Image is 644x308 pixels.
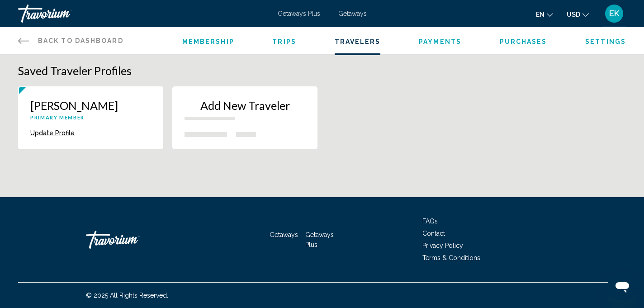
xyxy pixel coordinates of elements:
button: New traveler [172,86,317,149]
a: Getaways Plus [278,10,320,17]
a: Membership [182,38,234,45]
a: Back to Dashboard [18,27,123,54]
span: © 2025 All Rights Reserved. [86,292,168,299]
span: USD [567,11,580,18]
a: Payments [419,38,461,45]
button: Change currency [567,8,589,21]
h1: Saved Traveler Profiles [18,64,626,77]
a: FAQs [422,218,438,225]
p: Primary Member [30,114,151,120]
a: Travorium [86,226,176,253]
a: Getaways Plus [305,231,334,248]
button: User Menu [602,4,626,23]
a: Privacy Policy [422,242,463,249]
a: Travelers [335,38,381,45]
a: Trips [272,38,296,45]
button: Change language [536,8,553,21]
span: Back to Dashboard [38,37,123,44]
a: Purchases [500,38,547,45]
button: Update Profile {{ traveler.firstName }} {{ traveler.lastName }} [30,129,75,137]
a: Contact [422,230,445,237]
a: Settings [585,38,626,45]
a: Travorium [18,5,269,23]
a: Terms & Conditions [422,254,480,261]
p: Add New Traveler [185,99,305,112]
p: [PERSON_NAME] [30,99,151,112]
a: Getaways [270,231,298,238]
span: EK [609,9,619,18]
iframe: Button to launch messaging window [608,272,637,301]
a: Getaways [338,10,367,17]
span: en [536,11,545,18]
